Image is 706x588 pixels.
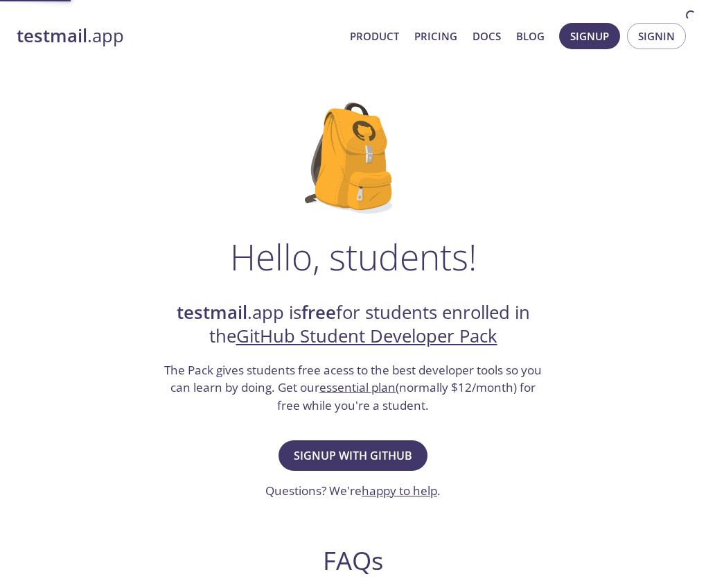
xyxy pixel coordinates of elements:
h2: FAQs [87,545,619,576]
a: GitHub Student Developer Pack [236,324,497,348]
a: Docs [473,27,501,45]
a: Pricing [414,27,457,45]
h3: Questions? We're . [265,482,441,500]
h3: The Pack gives students free acess to the best developer tools so you can learn by doing. Get our... [163,361,544,415]
img: github-student-backpack.png [305,103,401,214]
button: Signup with GitHub [279,440,427,471]
span: Signup with GitHub [294,446,412,465]
span: Signin [638,27,675,45]
a: Product [350,27,399,45]
button: Signup [559,23,620,49]
a: testmail.app [17,24,339,48]
a: Blog [516,27,545,45]
strong: free [301,300,336,325]
h2: .app is for students enrolled in the [163,301,544,349]
a: essential plan [319,379,396,395]
button: Signin [627,23,686,49]
span: Signup [570,27,609,45]
a: happy to help [362,483,437,499]
h1: Hello, students! [230,236,477,277]
strong: testmail [17,24,87,48]
strong: testmail [177,300,247,325]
